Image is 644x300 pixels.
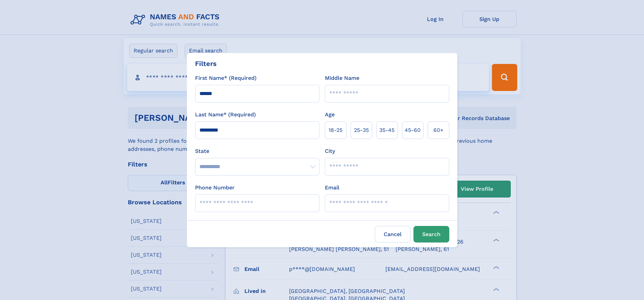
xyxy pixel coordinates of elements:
label: First Name* (Required) [195,74,257,82]
label: City [325,147,335,155]
label: Age [325,111,335,119]
span: 18‑25 [329,126,342,134]
span: 25‑35 [354,126,369,134]
span: 45‑60 [405,126,421,134]
label: Cancel [375,226,411,243]
label: State [195,147,319,155]
label: Last Name* (Required) [195,111,256,119]
span: 35‑45 [379,126,395,134]
label: Phone Number [195,184,235,192]
label: Middle Name [325,74,359,82]
span: 60+ [433,126,444,134]
div: Filters [195,59,217,69]
label: Email [325,184,339,192]
button: Search [413,226,449,243]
